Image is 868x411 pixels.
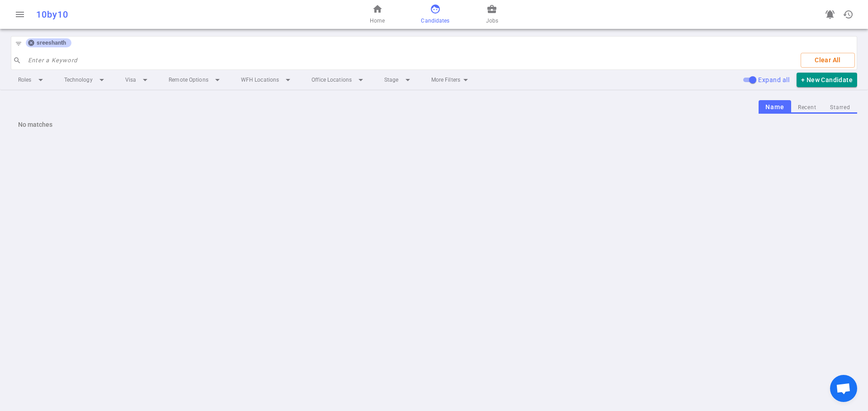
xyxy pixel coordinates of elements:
a: Home [370,4,385,25]
div: No matches [11,114,857,135]
a: Candidates [421,4,449,25]
button: Clear All [801,53,855,68]
span: face [430,4,441,14]
button: Starred [823,102,857,114]
span: Jobs [486,16,498,25]
button: Name [759,100,791,114]
span: menu [14,9,25,20]
div: Open chat [830,375,857,402]
li: WFH Locations [234,72,301,88]
span: notifications_active [825,9,835,20]
li: Stage [377,72,420,88]
li: Technology [57,72,114,88]
span: business_center [486,4,497,14]
span: history [843,9,854,20]
button: Open menu [11,5,29,23]
li: Visa [118,72,158,88]
li: More Filters [424,72,478,88]
a: Jobs [486,4,498,25]
span: Expand all [758,76,789,83]
button: + New Candidate [797,73,857,88]
span: sreeshanth [33,39,70,46]
li: Office Locations [304,72,373,88]
li: Roles [11,72,53,88]
span: Home [370,16,385,25]
li: Remote Options [161,72,230,88]
a: Go to see announcements [821,5,839,23]
span: search [13,56,21,65]
span: filter_list [15,40,22,47]
div: 10by10 [36,9,286,20]
span: Candidates [421,16,449,25]
button: Open history [839,5,857,23]
button: Recent [791,102,823,114]
span: home [372,4,383,14]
